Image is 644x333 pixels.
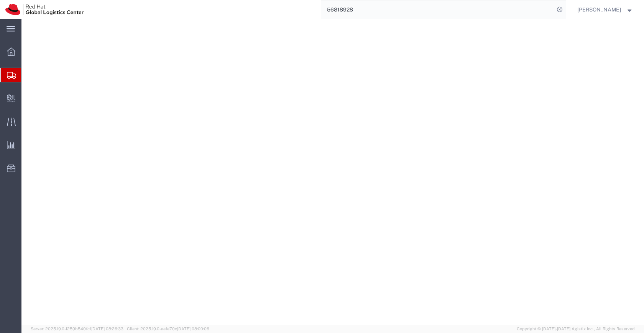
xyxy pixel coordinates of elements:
iframe: FS Legacy Container [21,19,644,325]
button: [PERSON_NAME] [577,5,634,14]
span: [DATE] 08:00:06 [177,326,209,331]
input: Search for shipment number, reference number [321,0,554,19]
span: Sona Mala [577,5,621,14]
span: Client: 2025.19.0-aefe70c [127,326,209,331]
span: [DATE] 08:26:33 [91,326,123,331]
span: Server: 2025.19.0-1259b540fc1 [31,326,123,331]
span: Copyright © [DATE]-[DATE] Agistix Inc., All Rights Reserved [517,326,635,332]
img: logo [5,4,84,15]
